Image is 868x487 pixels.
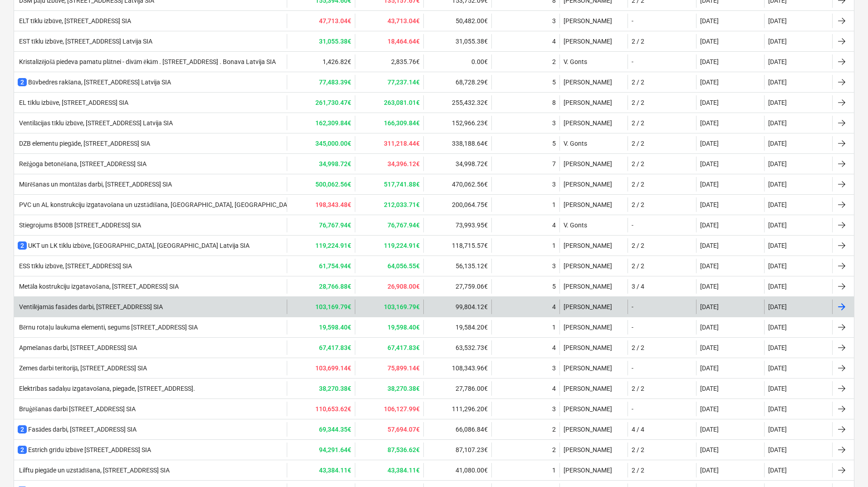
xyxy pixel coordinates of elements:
div: [PERSON_NAME] [559,320,628,335]
div: 3 [552,405,556,413]
b: 119,224.91€ [315,242,351,249]
div: [DATE] [700,119,719,127]
div: DZB elementu piegāde, [STREET_ADDRESS] SIA [18,140,150,148]
div: [PERSON_NAME] [559,300,628,314]
div: Metāla kostrukciju izgatavošana, [STREET_ADDRESS] SIA [18,283,179,290]
div: 66,086.84€ [423,422,491,437]
div: Būvbedres rakšana, [STREET_ADDRESS] Latvija SIA [18,78,171,87]
div: Ventilācijas tīklu izbūve, [STREET_ADDRESS] Latvija SIA [18,119,173,127]
b: 162,309.84€ [315,119,351,127]
b: 47,713.04€ [319,17,351,25]
div: 4 [552,303,556,310]
span: 2 [18,241,27,250]
b: 67,417.83€ [387,344,420,351]
b: 500,062.56€ [315,181,351,188]
b: 76,767.94€ [387,221,420,229]
b: 103,169.79€ [384,303,420,310]
div: 3 [552,17,556,25]
div: - [632,324,633,331]
div: Apmešanas darbi, [STREET_ADDRESS] SIA [18,344,137,352]
div: [DATE] [700,446,719,453]
div: 27,759.06€ [423,279,491,294]
b: 517,741.88€ [384,181,420,188]
div: [PERSON_NAME] [559,279,628,294]
b: 38,270.38€ [387,385,420,392]
div: 2 [552,58,556,65]
div: [DATE] [768,58,787,65]
b: 34,998.72€ [319,160,351,167]
div: 87,107.23€ [423,443,491,457]
div: 2 / 2 [632,242,644,249]
div: Bruģēšanas darbi [STREET_ADDRESS] SIA [18,405,136,413]
div: 41,080.00€ [423,463,491,477]
div: 19,584.20€ [423,320,491,335]
div: UKT un LK tīklu izbūve, [GEOGRAPHIC_DATA], [GEOGRAPHIC_DATA] Latvija SIA [18,241,250,250]
div: Zemes darbi teritorijā, [STREET_ADDRESS] SIA [18,364,147,372]
div: 8 [552,99,556,106]
div: [PERSON_NAME] [559,402,628,416]
div: 152,966.23€ [423,116,491,130]
div: - [632,58,633,65]
div: [DATE] [768,426,787,433]
div: [DATE] [768,385,787,392]
div: 3 [552,262,556,270]
div: 3 [552,119,556,127]
div: ELT tīklu izbūve, [STREET_ADDRESS] SIA [18,17,131,25]
div: 1 [552,201,556,208]
div: 1 [552,242,556,249]
div: EL tīklu izbūve, [STREET_ADDRESS] SIA [18,99,128,107]
div: [DATE] [768,221,787,229]
div: 50,482.00€ [423,14,491,28]
div: Elektrības sadalņu izgatavošana, piegade, [STREET_ADDRESS]. [18,385,195,393]
div: [DATE] [700,344,719,351]
div: 2 / 2 [632,160,644,167]
div: 338,188.64€ [423,136,491,151]
div: 4 / 4 [632,426,644,433]
div: 3 / 4 [632,283,644,290]
b: 28,766.88€ [319,283,351,290]
div: [PERSON_NAME] [559,259,628,273]
div: [PERSON_NAME] [559,14,628,28]
div: [DATE] [768,344,787,351]
div: V. Gonts [559,54,628,69]
div: 4 [552,344,556,351]
div: 27,786.00€ [423,381,491,396]
div: 2 / 2 [632,140,644,147]
div: [PERSON_NAME] [559,381,628,396]
b: 77,483.39€ [319,79,351,86]
b: 212,033.71€ [384,201,420,208]
b: 18,464.64€ [387,38,420,45]
div: Ventilējamās fasādes darbi, [STREET_ADDRESS] SIA [18,303,163,311]
div: [DATE] [768,446,787,453]
div: 2 / 2 [632,79,644,86]
div: 2 / 2 [632,262,644,270]
div: [DATE] [700,181,719,188]
div: [PERSON_NAME] [559,443,628,457]
div: [DATE] [768,324,787,331]
div: 73,993.95€ [423,218,491,232]
div: 0.00€ [423,54,491,69]
div: - [632,303,633,310]
b: 26,908.00€ [387,283,420,290]
div: [DATE] [700,140,719,147]
div: 5 [552,140,556,147]
div: [PERSON_NAME] [559,340,628,355]
div: [DATE] [768,160,787,167]
div: 31,055.38€ [423,34,491,49]
div: [DATE] [700,17,719,25]
b: 103,169.79€ [315,303,351,310]
div: 111,296.20€ [423,402,491,416]
div: [PERSON_NAME] [559,422,628,437]
div: [DATE] [768,140,787,147]
b: 34,396.12€ [387,160,420,167]
div: [DATE] [768,364,787,372]
div: [DATE] [768,283,787,290]
div: Chat Widget [823,443,868,487]
div: [PERSON_NAME] [559,197,628,212]
div: [DATE] [700,160,719,167]
b: 119,224.91€ [384,242,420,249]
div: [DATE] [700,385,719,392]
div: 2 / 2 [632,344,644,351]
b: 94,291.64€ [319,446,351,453]
div: 2,835.76€ [355,54,423,69]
